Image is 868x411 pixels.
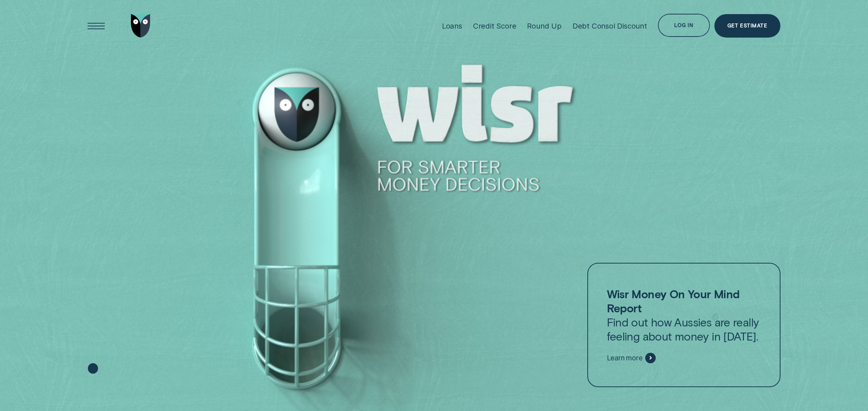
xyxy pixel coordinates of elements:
[714,14,780,38] a: Get Estimate
[587,263,780,387] a: Wisr Money On Your Mind ReportFind out how Aussies are really feeling about money in [DATE].Learn...
[573,21,647,30] div: Debt Consol Discount
[658,14,710,37] button: Log in
[85,14,108,38] button: Open Menu
[607,354,643,362] span: Learn more
[442,21,462,30] div: Loans
[473,21,516,30] div: Credit Score
[607,287,740,314] strong: Wisr Money On Your Mind Report
[131,14,150,38] img: Wisr
[527,21,561,30] div: Round Up
[607,287,761,343] p: Find out how Aussies are really feeling about money in [DATE].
